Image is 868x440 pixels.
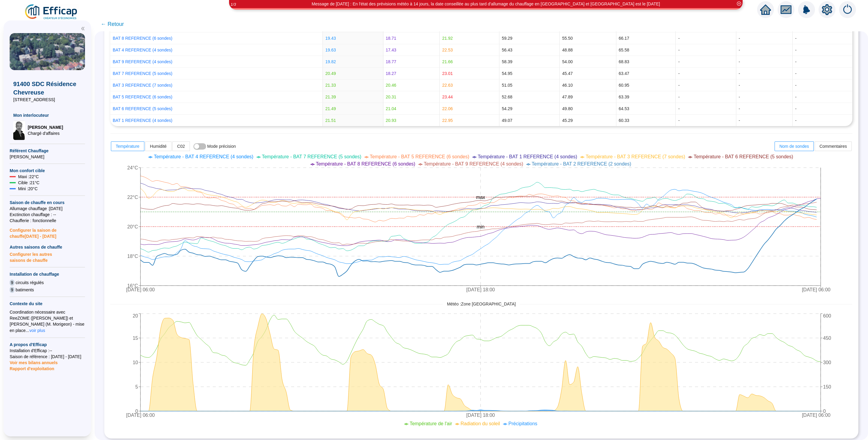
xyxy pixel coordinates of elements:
td: 59.29 [499,33,560,44]
span: Température - BAT 1 REFERENCE (4 sondes) [478,154,577,159]
span: home [760,4,771,15]
td: - [736,68,793,79]
span: Exctinction chauffage : -- [10,212,85,218]
span: Configurer la saison de chauffe [DATE] - [DATE] [10,224,85,239]
td: 65.58 [616,44,676,56]
span: 23.44 [442,95,453,99]
a: BAT 3 REFERENCE (7 sondes) [113,83,172,88]
a: BAT 9 REFERENCE (4 sondes) [113,59,172,64]
td: - [736,79,793,91]
td: 48.88 [560,44,616,56]
span: Nom de sondes [779,144,809,149]
span: Température de l'air [410,421,452,426]
span: 9 [10,280,14,286]
td: - [793,79,852,91]
span: Température - BAT 4 REFERENCE (4 sondes) [154,154,253,159]
td: - [676,44,736,56]
span: 18.71 [386,36,396,41]
span: 20.93 [386,118,396,123]
td: 54.00 [560,56,616,68]
td: 60.95 [616,79,676,91]
td: 64.53 [616,103,676,115]
span: Température - BAT 8 REFERENCE (6 sondes) [316,161,415,166]
tspan: min [477,224,485,229]
span: 20.46 [386,83,396,88]
span: 21.66 [442,59,453,64]
span: close-circle [737,2,741,6]
span: Précipitations [508,421,537,426]
span: Mode précision [207,144,236,149]
tspan: 15 [133,336,138,341]
td: 47.89 [560,91,616,103]
a: BAT 1 REFERENCE (4 sondes) [113,118,172,123]
span: 21.51 [325,118,336,123]
span: fund [781,4,791,15]
span: 21.33 [325,83,336,88]
span: Température - BAT 2 REFERENCE (2 sondes) [532,161,631,166]
span: Température - BAT 5 REFERENCE (6 sondes) [370,154,469,159]
span: 21.39 [325,95,336,99]
span: 91400 SDC Résidence Chevreuse [13,80,81,97]
span: 22.95 [442,118,453,123]
span: Saison de référence : [DATE] - [DATE] [10,354,85,360]
span: Mon confort cible [10,168,85,174]
tspan: 16°C [127,283,138,288]
td: - [676,33,736,44]
span: Installation d'Efficap : -- [10,348,85,354]
td: 56.43 [499,44,560,56]
span: Voir mes bilans annuels [10,357,58,365]
a: BAT 4 REFERENCE (4 sondes) [113,48,172,52]
a: BAT 6 REFERENCE (5 sondes) [113,106,172,111]
span: Météo : Zone [GEOGRAPHIC_DATA] [443,301,520,307]
div: Message de [DATE] : En l'état des prévisions météo à 14 jours, la date conseillée au plus tard d'... [312,1,660,7]
a: BAT 7 REFERENCE (5 sondes) [113,71,172,76]
span: Température - BAT 3 REFERENCE (7 sondes) [586,154,685,159]
span: setting [822,4,832,15]
tspan: 20°C [127,224,138,229]
span: 17.43 [386,48,396,52]
tspan: 0 [135,409,138,414]
span: 18.77 [386,59,396,64]
td: 66.17 [616,33,676,44]
span: 19.63 [325,48,336,52]
a: BAT 5 REFERENCE (6 sondes) [113,95,172,99]
td: 45.29 [560,115,616,126]
td: 63.39 [616,91,676,103]
tspan: 450 [823,336,831,341]
td: - [676,91,736,103]
td: 58.39 [499,56,560,68]
i: 1 / 3 [231,2,236,7]
tspan: [DATE] 06:00 [126,413,155,418]
span: 20.49 [325,71,336,76]
tspan: [DATE] 06:00 [126,287,155,292]
span: double-left [81,26,85,31]
tspan: max [476,195,485,200]
span: Humidité [150,144,167,149]
span: Température - BAT 6 REFERENCE (5 sondes) [693,154,793,159]
td: 52.68 [499,91,560,103]
span: circuits régulés [16,280,44,286]
td: 51.05 [499,79,560,91]
tspan: 600 [823,313,831,318]
td: 49.07 [499,115,560,126]
span: batiments [16,287,34,293]
td: - [793,68,852,79]
tspan: [DATE] 06:00 [802,413,831,418]
div: Coordination nécessaire avec ReeZOME ([PERSON_NAME]) et [PERSON_NAME] (M. Morigeon) - mise en pla... [10,309,85,334]
a: BAT 8 REFERENCE (6 sondes) [113,36,172,41]
tspan: 5 [135,384,138,389]
span: Température - BAT 9 REFERENCE (4 sondes) [424,161,523,166]
span: Chargé d'affaires [28,130,63,136]
img: alerts [798,1,815,18]
td: - [676,103,736,115]
span: 22.06 [442,106,453,111]
span: Autres saisons de chauffe [10,244,85,250]
button: voir plus [29,327,46,334]
span: Allumage chauffage : [DATE] [10,206,85,212]
td: - [793,33,852,44]
td: - [736,56,793,68]
span: Configurer les autres saisons de chauffe [10,250,85,263]
span: 21.04 [386,106,396,111]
